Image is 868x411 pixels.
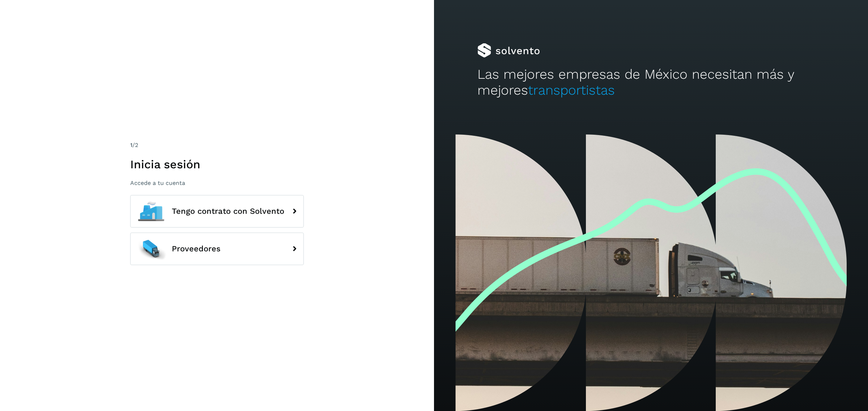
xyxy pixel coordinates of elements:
[477,66,825,99] h2: Las mejores empresas de México necesitan más y mejores
[130,157,304,171] h1: Inicia sesión
[130,141,304,150] div: /2
[130,233,304,265] button: Proveedores
[172,207,284,216] span: Tengo contrato con Solvento
[130,179,304,186] p: Accede a tu cuenta
[172,245,221,253] span: Proveedores
[130,195,304,228] button: Tengo contrato con Solvento
[130,142,132,148] span: 1
[528,82,615,98] span: transportistas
